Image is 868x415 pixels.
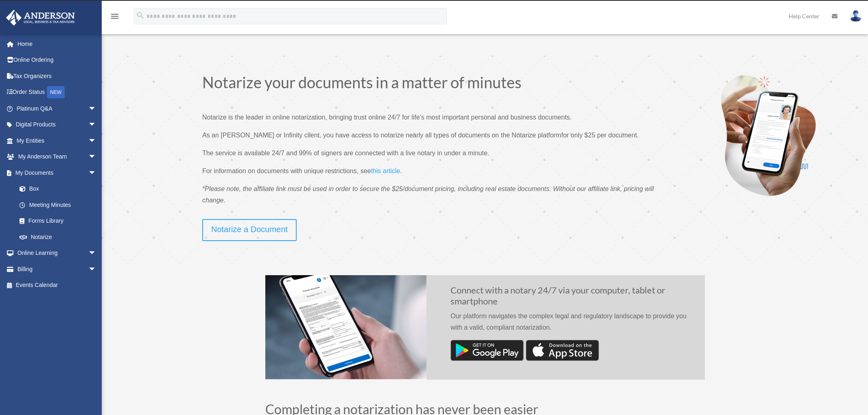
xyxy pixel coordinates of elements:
[450,285,692,311] h2: Connect with a notary 24/7 via your computer, tablet or smartphone
[110,11,120,21] i: menu
[11,197,109,213] a: Meeting Minutes
[202,185,654,204] span: *Please note, the affiliate link must be used in order to secure the $25/document pricing, includ...
[6,52,109,68] a: Online Ordering
[6,245,109,261] a: Online Learningarrow_drop_down
[6,133,109,149] a: My Entitiesarrow_drop_down
[6,100,109,117] a: Platinum Q&Aarrow_drop_down
[202,219,297,241] a: Notarize a Document
[6,68,109,84] a: Tax Organizers
[202,150,489,156] span: The service is available 24/7 and 99% of signers are connected with a live notary in under a minute.
[47,86,65,98] div: NEW
[6,149,109,165] a: My Anderson Teamarrow_drop_down
[88,165,105,181] span: arrow_drop_down
[6,84,109,101] a: Order StatusNEW
[265,275,426,380] img: Notarize Doc-1
[202,114,572,121] span: Notarize is the leader in online notarization, bringing trust online 24/7 for life’s most importa...
[4,10,77,26] img: Anderson Advisors Platinum Portal
[11,213,109,229] a: Forms Library
[371,167,400,174] span: this article
[88,149,105,165] span: arrow_drop_down
[400,167,402,174] span: .
[561,132,638,139] span: for only $25 per document.
[88,117,105,133] span: arrow_drop_down
[11,229,105,245] a: Notarize
[371,167,400,178] a: this article
[850,10,862,22] img: User Pic
[718,74,819,196] img: Notarize-hero
[6,277,109,293] a: Events Calendar
[88,100,105,117] span: arrow_drop_down
[110,14,120,21] a: menu
[202,74,654,94] h1: Notarize your documents in a matter of minutes
[6,36,109,52] a: Home
[6,117,109,133] a: Digital Productsarrow_drop_down
[450,311,692,340] p: Our platform navigates the complex legal and regulatory landscape to provide you with a valid, co...
[88,133,105,149] span: arrow_drop_down
[202,132,561,139] span: As an [PERSON_NAME] or Infinity client, you have access to notarize nearly all types of documents...
[11,181,109,197] a: Box
[136,11,145,20] i: search
[88,245,105,262] span: arrow_drop_down
[6,165,109,181] a: My Documentsarrow_drop_down
[202,167,371,174] span: For information on documents with unique restrictions, see
[88,261,105,278] span: arrow_drop_down
[6,261,109,277] a: Billingarrow_drop_down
